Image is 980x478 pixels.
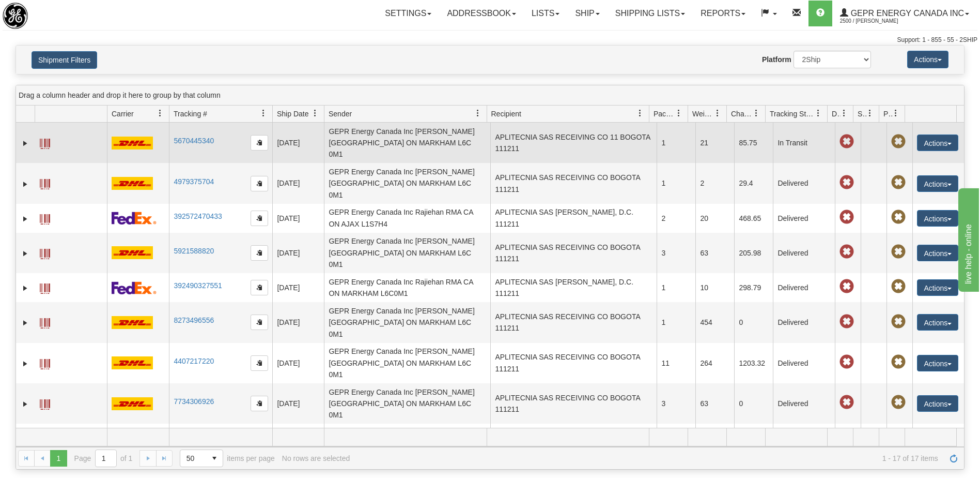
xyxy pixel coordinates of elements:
[731,109,753,119] span: Charge
[324,302,490,342] td: GEPR Energy Canada Inc [PERSON_NAME] [GEOGRAPHIC_DATA] ON MARKHAM L6C 0M1
[773,123,835,163] td: In Transit
[839,245,854,259] span: Late
[324,204,490,233] td: GEPR Energy Canada Inc Rajiehan RMA CA ON AJAX L1S7H4
[773,343,835,383] td: Delivered
[917,175,958,192] button: Actions
[3,3,28,29] img: logo2500.jpg
[272,383,324,424] td: [DATE]
[174,357,214,365] a: 4407217220
[174,397,214,406] a: 7734306926
[891,135,906,149] span: Pickup Not Assigned
[907,51,948,68] button: Actions
[251,396,268,411] button: Copy to clipboard
[251,355,268,371] button: Copy to clipboard
[734,383,773,424] td: 0
[174,137,214,145] a: 5670445340
[734,163,773,203] td: 29.4
[272,273,324,302] td: [DATE]
[657,302,695,342] td: 1
[324,273,490,302] td: GEPR Energy Canada Inc Rajiehan RMA CA ON MARKHAM L6C0M1
[773,204,835,233] td: Delivered
[695,383,734,424] td: 63
[112,212,157,225] img: 2 - FedEx Express®
[883,109,892,119] span: Pickup Status
[112,316,153,329] img: 7 - DHL_Worldwide
[174,247,214,255] a: 5921588820
[272,424,324,464] td: [DATE]
[112,356,153,369] img: 7 - DHL_Worldwide
[40,244,50,261] a: Label
[945,450,962,467] a: Refresh
[112,137,153,150] img: 7 - DHL_Worldwide
[891,315,906,329] span: Pickup Not Assigned
[277,109,308,119] span: Ship Date
[734,204,773,233] td: 468.65
[377,1,439,26] a: Settings
[734,233,773,273] td: 205.98
[255,104,272,122] a: Tracking # filter column settings
[524,1,567,26] a: Lists
[20,318,30,328] a: Expand
[74,450,133,467] span: Page of 1
[490,273,657,302] td: APLITECNIA SAS [PERSON_NAME], D.C. 111211
[858,109,866,119] span: Shipment Issues
[770,109,815,119] span: Tracking Status
[112,109,134,119] span: Carrier
[695,424,734,464] td: 415
[631,104,649,122] a: Recipient filter column settings
[657,163,695,203] td: 1
[40,313,50,330] a: Label
[810,104,827,122] a: Tracking Status filter column settings
[832,1,977,26] a: GEPR Energy Canada Inc 2500 / [PERSON_NAME]
[16,85,964,106] div: grid grouping header
[608,1,693,26] a: Shipping lists
[20,214,30,224] a: Expand
[657,424,695,464] td: 1
[839,355,854,369] span: Late
[20,283,30,293] a: Expand
[324,383,490,424] td: GEPR Energy Canada Inc [PERSON_NAME] [GEOGRAPHIC_DATA] ON MARKHAM L6C 0M1
[695,302,734,342] td: 454
[329,109,352,119] span: Sender
[848,9,964,18] span: GEPR Energy Canada Inc
[272,233,324,273] td: [DATE]
[748,104,765,122] a: Charge filter column settings
[832,109,841,119] span: Delivery Status
[840,16,917,26] span: 2500 / [PERSON_NAME]
[887,104,905,122] a: Pickup Status filter column settings
[174,281,222,290] a: 392490327551
[20,179,30,189] a: Expand
[734,273,773,302] td: 298.79
[490,302,657,342] td: APLITECNIA SAS RECEIVING CO BOGOTA 111211
[50,450,67,467] span: Page 1
[272,343,324,383] td: [DATE]
[282,454,350,462] div: No rows are selected
[490,424,657,464] td: APLITECNIA SAS RECEIVING CO BOGOTA 111211
[20,138,30,148] a: Expand
[3,36,977,44] div: Support: 1 - 855 - 55 - 2SHIP
[251,315,268,330] button: Copy to clipboard
[773,163,835,203] td: Delivered
[709,104,726,122] a: Weight filter column settings
[491,109,521,119] span: Recipient
[96,450,116,467] input: Page 1
[40,134,50,151] a: Label
[469,104,487,122] a: Sender filter column settings
[891,210,906,225] span: Pickup Not Assigned
[657,233,695,273] td: 3
[272,123,324,163] td: [DATE]
[20,399,30,409] a: Expand
[917,314,958,331] button: Actions
[180,450,275,467] span: items per page
[734,424,773,464] td: 1876.05
[734,302,773,342] td: 0
[657,123,695,163] td: 1
[657,273,695,302] td: 1
[8,6,96,19] div: live help - online
[490,204,657,233] td: APLITECNIA SAS [PERSON_NAME], D.C. 111211
[657,204,695,233] td: 2
[692,109,714,119] span: Weight
[490,343,657,383] td: APLITECNIA SAS RECEIVING CO BOGOTA 111211
[251,135,268,151] button: Copy to clipboard
[151,104,169,122] a: Carrier filter column settings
